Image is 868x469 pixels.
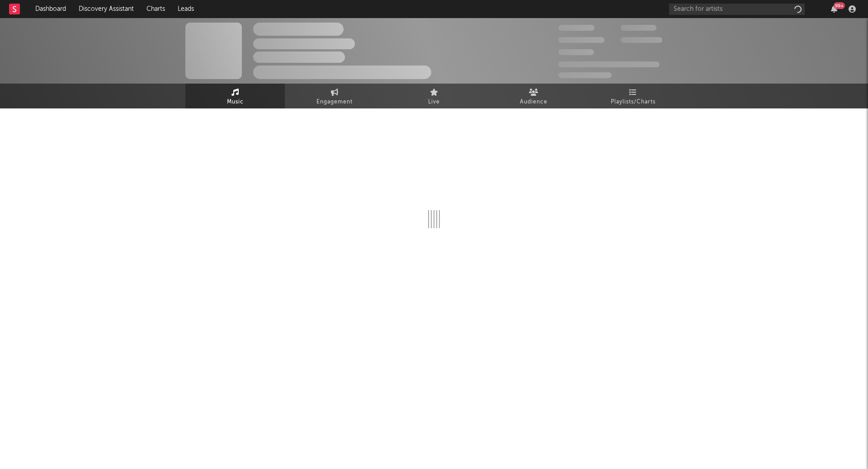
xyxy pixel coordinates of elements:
span: 1,000,000 [621,37,662,43]
a: Playlists/Charts [583,84,683,108]
div: 99 + [834,2,845,9]
span: Live [428,97,440,108]
span: Music [227,97,244,108]
span: 300,000 [558,25,594,31]
input: Search for artists [669,4,805,15]
a: Audience [484,84,583,108]
span: Playlists/Charts [611,97,656,108]
a: Music [185,84,285,108]
a: Live [384,84,484,108]
span: Audience [520,97,547,108]
button: 99+ [831,5,837,13]
a: Engagement [285,84,384,108]
span: Engagement [316,97,353,108]
span: 50,000,000 [558,37,604,43]
span: Jump Score: 85.0 [558,72,612,78]
span: 50,000,000 Monthly Listeners [558,61,660,67]
span: 100,000 [558,49,594,55]
span: 100,000 [621,25,656,31]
